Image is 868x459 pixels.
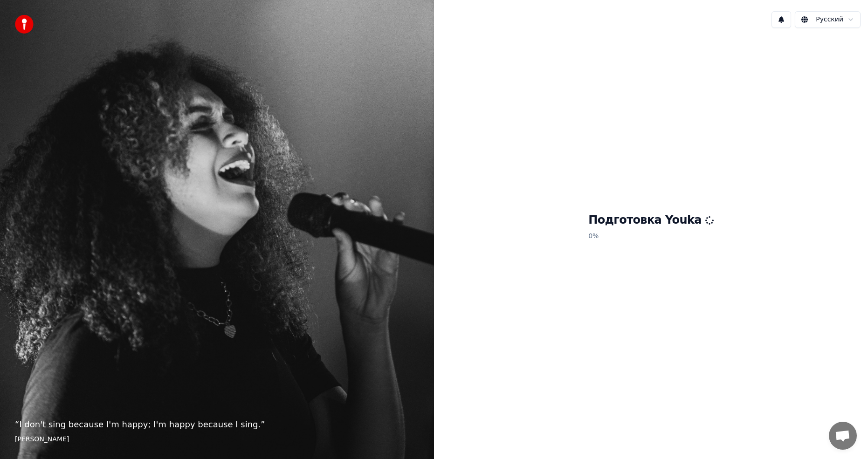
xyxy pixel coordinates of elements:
p: 0 % [588,228,714,245]
footer: [PERSON_NAME] [15,435,419,444]
div: Открытый чат [829,422,857,450]
img: youka [15,15,34,34]
p: “ I don't sing because I'm happy; I'm happy because I sing. ” [15,418,419,431]
h1: Подготовка Youka [588,213,714,228]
